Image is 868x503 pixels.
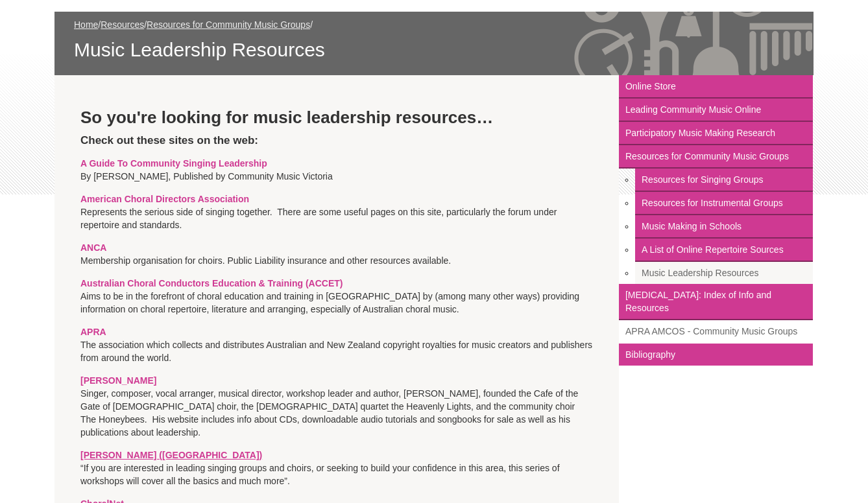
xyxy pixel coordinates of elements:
[147,19,310,30] a: Resources for Community Music Groups
[619,75,813,99] a: Online Store
[80,158,267,169] a: A Guide To Community Singing Leadership
[619,122,813,145] a: Participatory Music Making Research
[80,193,593,231] p: Represents the serious side of singing together. There are some useful pages on this site, partic...
[80,325,593,364] p: The association which collects and distributes Australian and New Zealand copyright royalties for...
[619,284,813,320] a: [MEDICAL_DATA]: Index of Info and Resources
[101,19,144,30] a: Resources
[635,262,813,284] a: Music Leadership Resources
[619,344,813,366] a: Bibliography
[80,194,249,204] a: American Choral Directors Association
[74,18,794,62] div: / / /
[74,19,98,30] a: Home
[74,38,794,62] span: Music Leadership Resources
[619,99,813,122] a: Leading Community Music Online
[80,134,258,146] strong: Check out these sites on the web:
[635,192,813,215] a: Resources for Instrumental Groups
[80,450,262,460] a: [PERSON_NAME] ([GEOGRAPHIC_DATA])
[80,242,106,253] a: ANCA
[80,157,593,183] p: By [PERSON_NAME], Published by Community Music Victoria
[80,327,106,337] a: APRA
[80,278,343,288] a: Australian Choral Conductors Education & Training (ACCET)
[80,108,593,127] h2: So you're looking for music leadership resources…
[619,320,813,344] a: APRA AMCOS - Community Music Groups
[80,277,593,316] p: Aims to be in the forefront of choral education and training in [GEOGRAPHIC_DATA] by (among many ...
[635,215,813,239] a: Music Making in Schools
[80,449,593,487] p: “If you are interested in leading singing groups and choirs, or seeking to build your confidence ...
[80,241,593,267] p: Membership organisation for choirs. Public Liability insurance and other resources available.
[80,374,593,439] p: Singer, composer, vocal arranger, musical director, workshop leader and author, [PERSON_NAME], fo...
[80,375,156,386] a: [PERSON_NAME]
[619,145,813,169] a: Resources for Community Music Groups
[635,169,813,192] a: Resources for Singing Groups
[635,239,813,262] a: A List of Online Repertoire Sources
